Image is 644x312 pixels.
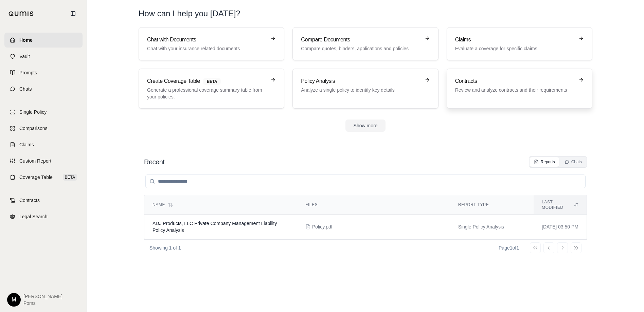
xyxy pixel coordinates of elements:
button: Chats [560,157,586,167]
td: [DATE] 03:50 PM [534,215,587,239]
span: Home [19,37,33,43]
a: Coverage TableBETA [4,170,83,185]
th: Files [297,195,450,215]
span: [PERSON_NAME] [23,293,62,300]
span: BETA [63,174,77,181]
a: ClaimsEvaluate a coverage for specific claims [447,27,592,60]
h3: Policy Analysis [301,77,420,85]
p: Showing 1 of 1 [149,244,181,251]
div: Reports [534,159,555,165]
a: Chats [4,81,83,96]
th: Report Type [450,195,534,215]
span: Chats [19,86,32,92]
span: Comparisons [19,125,47,132]
h3: Chat with Documents [147,36,266,44]
p: Review and analyze contracts and their requirements [455,87,574,93]
a: Compare DocumentsCompare quotes, binders, applications and policies [292,27,438,60]
span: Claims [19,141,34,148]
a: Single Policy [4,105,83,120]
p: Evaluate a coverage for specific claims [455,45,574,52]
span: Single Policy [19,109,47,115]
span: Poms [23,300,62,307]
h3: Compare Documents [301,36,420,44]
span: Legal Search [19,213,48,220]
p: Compare quotes, binders, applications and policies [301,45,420,52]
div: Page 1 of 1 [499,244,519,251]
span: BETA [203,78,221,85]
button: Show more [345,120,386,132]
span: Prompts [19,69,37,76]
span: Contracts [19,197,40,204]
button: Collapse sidebar [68,8,78,19]
p: Chat with your insurance related documents [147,45,266,52]
a: Home [4,33,83,48]
h1: How can I help you [DATE]? [139,8,592,19]
h3: Claims [455,36,574,44]
div: M [7,293,21,307]
a: Chat with DocumentsChat with your insurance related documents [139,27,284,60]
img: Qumis Logo [8,11,34,16]
a: Create Coverage TableBETAGenerate a professional coverage summary table from your policies. [139,69,284,109]
div: Last modified [542,199,578,210]
a: Vault [4,49,83,64]
div: Name [153,202,289,207]
a: Comparisons [4,121,83,136]
h3: Create Coverage Table [147,77,266,85]
span: Custom Report [19,158,51,164]
span: Policy.pdf [312,223,333,230]
a: Legal Search [4,209,83,224]
span: Coverage Table [19,174,53,181]
p: Generate a professional coverage summary table from your policies. [147,87,266,100]
h2: Recent [144,157,164,167]
p: Analyze a single policy to identify key details [301,87,420,93]
span: Vault [19,53,30,60]
a: Prompts [4,65,83,80]
span: ADJ Products, LLC Private Company Management Liability Policy Analysis [153,221,277,233]
td: Single Policy Analysis [450,215,534,239]
a: Contracts [4,193,83,208]
a: ContractsReview and analyze contracts and their requirements [447,69,592,109]
h3: Contracts [455,77,574,85]
a: Custom Report [4,153,83,168]
a: Claims [4,137,83,152]
a: Policy AnalysisAnalyze a single policy to identify key details [292,69,438,109]
div: Chats [565,159,582,165]
button: Reports [530,157,559,167]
